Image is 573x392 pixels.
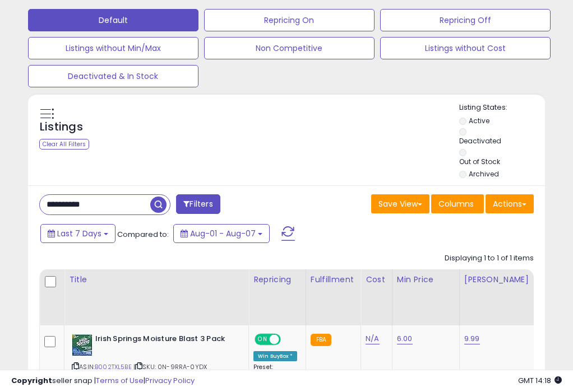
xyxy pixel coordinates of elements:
[96,375,144,386] a: Terms of Use
[380,37,551,59] button: Listings without Cost
[95,334,232,347] b: Irish Springs Moisture Blast 3 Pack
[253,274,301,286] div: Repricing
[518,375,562,386] span: 2025-08-15 14:18 GMT
[464,274,531,286] div: [PERSON_NAME]
[380,9,551,31] button: Repricing Off
[117,229,169,240] span: Compared to:
[311,334,331,346] small: FBA
[311,274,356,286] div: Fulfillment
[40,119,83,135] h5: Listings
[11,376,195,386] div: seller snap | |
[486,194,534,213] button: Actions
[11,375,52,386] strong: Copyright
[279,334,297,344] span: OFF
[57,228,101,239] span: Last 7 Days
[438,198,474,209] span: Columns
[464,333,480,344] a: 9.99
[190,228,256,239] span: Aug-01 - Aug-07
[145,375,195,386] a: Privacy Policy
[28,9,198,31] button: Default
[431,194,484,213] button: Columns
[366,333,379,344] a: N/A
[173,224,270,243] button: Aug-01 - Aug-07
[371,194,429,213] button: Save View
[366,274,387,286] div: Cost
[256,334,270,344] span: ON
[204,9,375,31] button: Repricing On
[459,136,501,146] label: Deactivated
[28,37,198,59] button: Listings without Min/Max
[69,274,244,286] div: Title
[469,116,489,125] label: Active
[445,253,534,264] div: Displaying 1 to 1 of 1 items
[253,351,297,361] div: Win BuyBox *
[204,37,375,59] button: Non Competitive
[28,65,198,87] button: Deactivated & In Stock
[459,157,500,166] label: Out of Stock
[397,274,455,286] div: Min Price
[39,139,89,150] div: Clear All Filters
[459,102,545,113] p: Listing States:
[397,333,413,344] a: 6.00
[72,334,93,356] img: 511a3kdeC5L._SL40_.jpg
[469,169,499,179] label: Archived
[176,194,220,214] button: Filters
[40,224,115,243] button: Last 7 Days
